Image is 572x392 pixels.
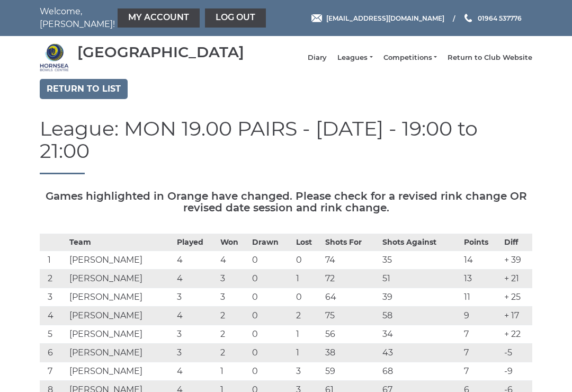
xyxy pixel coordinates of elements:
[383,53,437,63] a: Competitions
[448,53,532,63] a: Return to Club Website
[293,343,323,362] td: 1
[502,343,532,362] td: -5
[464,14,472,22] img: Phone us
[461,343,502,362] td: 7
[380,343,461,362] td: 43
[218,306,249,325] td: 2
[337,53,372,63] a: Leagues
[40,5,236,31] nav: Welcome, [PERSON_NAME]!
[461,251,502,269] td: 14
[323,269,380,288] td: 72
[249,288,293,306] td: 0
[40,343,67,362] td: 6
[67,234,174,251] th: Team
[67,325,174,343] td: [PERSON_NAME]
[40,190,532,213] h5: Games highlighted in Orange have changed. Please check for a revised rink change OR revised date ...
[502,251,532,269] td: + 39
[218,288,249,306] td: 3
[40,251,67,269] td: 1
[323,362,380,380] td: 59
[502,306,532,325] td: + 17
[502,362,532,380] td: -9
[40,79,128,99] a: Return to list
[323,325,380,343] td: 56
[249,362,293,380] td: 0
[463,13,522,23] a: Phone us 01964 537776
[40,288,67,306] td: 3
[67,269,174,288] td: [PERSON_NAME]
[293,288,323,306] td: 0
[478,14,522,22] span: 01964 537776
[380,288,461,306] td: 39
[293,269,323,288] td: 1
[461,288,502,306] td: 11
[293,362,323,380] td: 3
[311,13,444,23] a: Email [EMAIL_ADDRESS][DOMAIN_NAME]
[67,251,174,269] td: [PERSON_NAME]
[461,306,502,325] td: 9
[293,234,323,251] th: Lost
[40,325,67,343] td: 5
[323,234,380,251] th: Shots For
[118,8,200,28] a: My Account
[67,362,174,380] td: [PERSON_NAME]
[174,343,218,362] td: 3
[77,44,244,60] div: [GEOGRAPHIC_DATA]
[380,269,461,288] td: 51
[323,306,380,325] td: 75
[218,362,249,380] td: 1
[174,306,218,325] td: 4
[218,343,249,362] td: 2
[323,288,380,306] td: 64
[40,269,67,288] td: 2
[174,288,218,306] td: 3
[249,343,293,362] td: 0
[311,14,322,22] img: Email
[205,8,266,28] a: Log out
[249,234,293,251] th: Drawn
[174,251,218,269] td: 4
[40,362,67,380] td: 7
[67,306,174,325] td: [PERSON_NAME]
[380,325,461,343] td: 34
[174,234,218,251] th: Played
[249,269,293,288] td: 0
[249,306,293,325] td: 0
[293,251,323,269] td: 0
[461,234,502,251] th: Points
[502,325,532,343] td: + 22
[40,306,67,325] td: 4
[502,234,532,251] th: Diff
[218,234,249,251] th: Won
[380,306,461,325] td: 58
[174,362,218,380] td: 4
[323,251,380,269] td: 74
[461,269,502,288] td: 13
[218,251,249,269] td: 4
[40,43,69,72] img: Hornsea Bowls Centre
[323,343,380,362] td: 38
[218,269,249,288] td: 3
[326,14,444,22] span: [EMAIL_ADDRESS][DOMAIN_NAME]
[502,269,532,288] td: + 21
[308,53,327,63] a: Diary
[293,306,323,325] td: 2
[174,325,218,343] td: 3
[67,288,174,306] td: [PERSON_NAME]
[174,269,218,288] td: 4
[461,325,502,343] td: 7
[218,325,249,343] td: 2
[461,362,502,380] td: 7
[502,288,532,306] td: + 25
[40,118,532,174] h1: League: MON 19.00 PAIRS - [DATE] - 19:00 to 21:00
[293,325,323,343] td: 1
[380,251,461,269] td: 35
[67,343,174,362] td: [PERSON_NAME]
[380,234,461,251] th: Shots Against
[249,251,293,269] td: 0
[380,362,461,380] td: 68
[249,325,293,343] td: 0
